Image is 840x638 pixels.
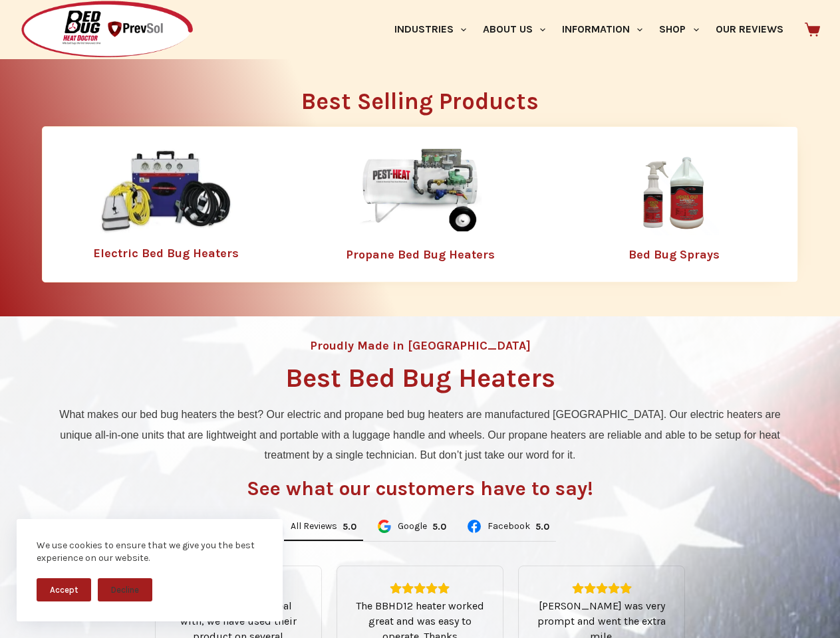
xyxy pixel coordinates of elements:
div: Rating: 5.0 out of 5 [535,521,549,532]
div: Rating: 5.0 out of 5 [535,582,668,594]
button: Accept [37,578,91,601]
div: 5.0 [343,521,356,532]
div: 5.0 [535,521,549,532]
a: Propane Bed Bug Heaters [346,247,495,262]
h4: Proudly Made in [GEOGRAPHIC_DATA] [310,340,531,352]
div: Rating: 5.0 out of 5 [353,582,487,594]
h1: Best Bed Bug Heaters [285,365,555,391]
h3: See what our customers have to say! [247,478,593,498]
div: 5.0 [432,521,446,532]
a: Electric Bed Bug Heaters [93,246,239,261]
button: Open LiveChat chat widget [11,5,51,45]
span: All Reviews [291,522,337,531]
div: We use cookies to ensure that we give you the best experience on our website. [37,539,263,565]
div: Rating: 5.0 out of 5 [432,521,446,532]
span: Facebook [488,522,530,531]
button: Decline [98,578,152,601]
p: What makes our bed bug heaters the best? Our electric and propane bed bug heaters are manufacture... [49,405,791,465]
div: Rating: 5.0 out of 5 [343,521,356,532]
a: Bed Bug Sprays [629,247,720,262]
h2: Best Selling Products [42,90,798,113]
span: Google [398,522,427,531]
